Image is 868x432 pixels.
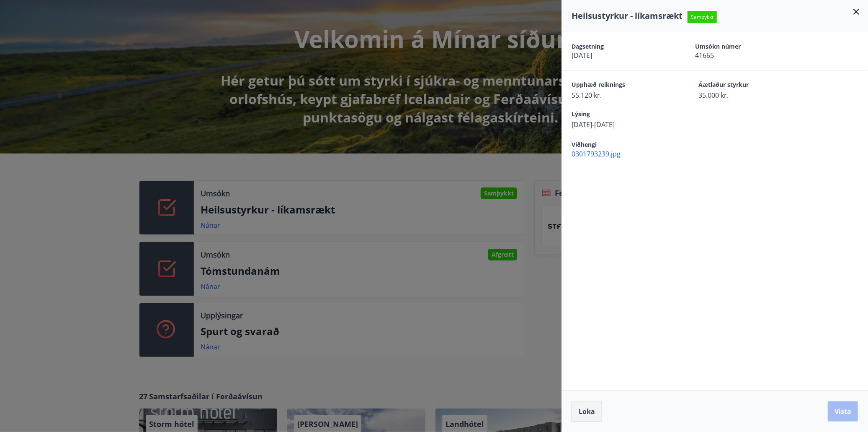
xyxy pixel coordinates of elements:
span: Viðhengi [572,141,597,148]
button: Loka [572,401,602,422]
span: 55.120 kr. [572,91,670,100]
span: 35.000 kr. [699,91,797,100]
span: [DATE]-[DATE] [572,120,670,129]
span: Heilsustyrkur - líkamsrækt [572,10,683,21]
span: 41665 [695,51,790,60]
span: [DATE] [572,51,666,60]
span: Áætlaður styrkur [699,81,797,91]
span: Umsókn númer [695,42,790,51]
span: 0301793239.jpg [572,149,868,159]
span: Loka [579,407,595,416]
span: Upphæð reiknings [572,81,670,91]
span: Dagsetning [572,42,666,51]
span: Samþykkt [688,11,717,23]
span: Lýsing [572,110,670,120]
